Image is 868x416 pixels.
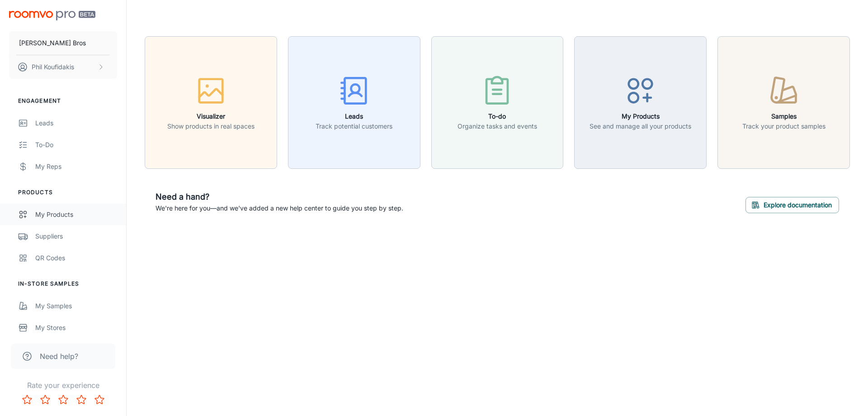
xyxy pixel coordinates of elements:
[458,121,537,131] p: Organize tasks and events
[431,97,564,106] a: To-doOrganize tasks and events
[35,210,117,220] div: My Products
[9,11,95,20] img: Roomvo PRO Beta
[288,97,420,106] a: LeadsTrack potential customers
[35,118,117,128] div: Leads
[19,38,86,48] p: [PERSON_NAME] Bros
[35,140,117,150] div: To-do
[288,36,420,169] button: LeadsTrack potential customers
[35,231,117,241] div: Suppliers
[590,121,691,131] p: See and manage all your products
[156,191,403,203] h6: Need a hand?
[9,31,117,55] button: [PERSON_NAME] Bros
[574,97,707,106] a: My ProductsSee and manage all your products
[431,36,564,169] button: To-doOrganize tasks and events
[574,36,707,169] button: My ProductsSee and manage all your products
[35,162,117,172] div: My Reps
[458,111,537,121] h6: To-do
[742,121,826,131] p: Track your product samples
[35,253,117,263] div: QR Codes
[32,62,74,72] p: Phil Koufidakis
[745,197,839,213] button: Explore documentation
[742,111,826,121] h6: Samples
[745,200,839,209] a: Explore documentation
[717,36,850,169] button: SamplesTrack your product samples
[145,36,277,169] button: VisualizerShow products in real spaces
[316,111,392,121] h6: Leads
[156,203,403,213] p: We're here for you—and we've added a new help center to guide you step by step.
[9,55,117,79] button: Phil Koufidakis
[316,121,392,131] p: Track potential customers
[590,111,691,121] h6: My Products
[167,121,255,131] p: Show products in real spaces
[167,111,255,121] h6: Visualizer
[717,97,850,106] a: SamplesTrack your product samples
